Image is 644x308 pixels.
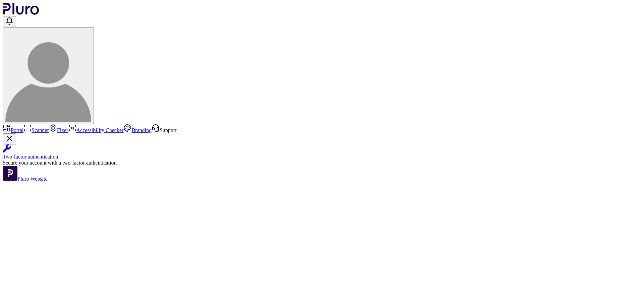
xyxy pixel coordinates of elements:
[68,127,124,133] a: Accessibility Checker
[3,176,48,182] a: Open Pluro Website
[3,124,641,182] aside: Sidebar menu
[3,10,39,16] a: Logo
[123,127,152,133] a: Branding
[3,144,641,160] a: Two-factor authentication
[3,133,16,144] button: Close Two-factor authentication notification
[23,127,49,133] a: Scanner
[5,36,91,122] img: User avatar
[3,160,641,166] div: Secure your account with a two-factor authentication.
[3,27,94,124] button: User avatar
[152,127,177,133] a: Open Support screen
[49,127,68,133] a: Fixer
[3,127,23,133] a: Portal
[3,16,16,27] button: Open notifications, you have undefined new notifications
[3,154,641,160] div: Two-factor authentication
